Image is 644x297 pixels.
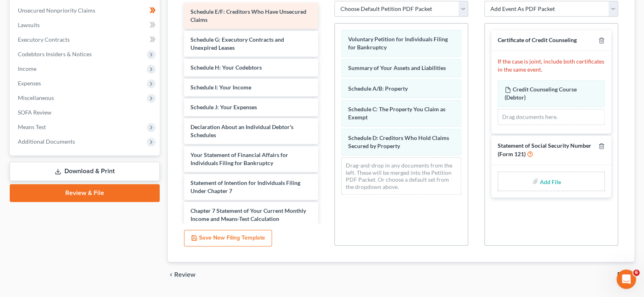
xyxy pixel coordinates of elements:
span: Summary of Your Assets and Liabilities [348,64,446,71]
span: Additional Documents [18,138,75,145]
span: Unsecured Nonpriority Claims [18,7,95,14]
span: Certificate of Credit Counseling [498,36,577,43]
span: Review [174,272,195,278]
span: Schedule I: Your Income [190,84,251,91]
span: Schedule H: Your Codebtors [190,64,262,71]
p: If the case is joint, include both certificates in the same event. [498,57,605,74]
span: Credit Counseling Course (Debtor) [505,86,577,101]
a: SOFA Review [11,105,160,120]
span: 6 [633,269,640,276]
span: Means Test [18,123,46,130]
button: chevron_left Review [168,272,203,278]
span: Schedule C: The Property You Claim as Exempt [348,106,445,121]
span: Lawsuits [18,21,40,28]
span: Statement of Intention for Individuals Filing Under Chapter 7 [190,179,300,194]
iframe: Intercom live chat [616,269,636,289]
span: Voluntary Petition for Individuals Filing for Bankruptcy [348,36,448,51]
span: Schedule A/B: Property [348,85,408,92]
a: Lawsuits [11,18,160,32]
div: Drag documents here. [498,109,605,125]
span: SOFA Review [18,109,51,116]
span: Declaration About an Individual Debtor's Schedules [190,123,293,138]
span: Executory Contracts [18,36,70,43]
a: Download & Print [10,162,160,181]
span: Chapter 7 Statement of Your Current Monthly Income and Means-Test Calculation [190,207,306,222]
span: Schedule E/F: Creditors Who Have Unsecured Claims [190,8,306,23]
i: chevron_left [168,272,174,278]
div: Drag-and-drop in any documents from the left. These will be merged into the Petition PDF Packet. ... [341,157,461,195]
span: Miscellaneous [18,94,54,101]
button: Save New Filing Template [184,230,272,247]
span: Schedule G: Executory Contracts and Unexpired Leases [190,36,284,51]
span: Statement of Social Security Number (Form 121) [498,142,591,158]
a: Unsecured Nonpriority Claims [11,3,160,18]
span: Codebtors Insiders & Notices [18,51,92,57]
a: Review & File [10,184,160,202]
span: Your Statement of Financial Affairs for Individuals Filing for Bankruptcy [190,151,288,166]
span: Expenses [18,80,41,87]
span: Income [18,65,36,72]
span: Schedule J: Your Expenses [190,104,257,110]
a: Executory Contracts [11,32,160,47]
span: Schedule D: Creditors Who Hold Claims Secured by Property [348,134,449,149]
